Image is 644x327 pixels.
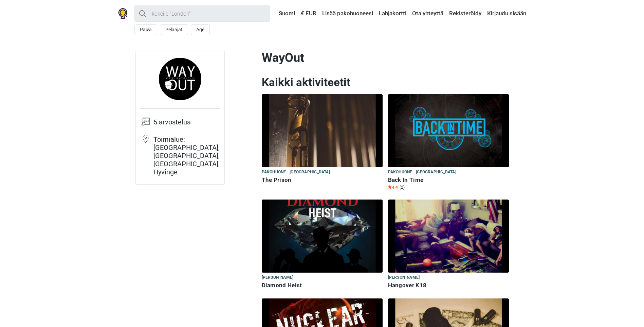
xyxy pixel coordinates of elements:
[134,24,157,35] button: Päivä
[377,7,408,20] a: Lahjakortti
[388,200,509,273] img: Hangover K18
[320,7,375,20] a: Lisää pakohuoneesi
[160,24,188,35] button: Pelaajat
[262,94,383,167] img: The Prison
[262,176,383,184] h6: The Prison
[388,169,456,176] span: Pakohuone · [GEOGRAPHIC_DATA]
[485,7,526,20] a: Kirjaudu sisään
[262,169,330,176] span: Pakohuone · [GEOGRAPHIC_DATA]
[388,94,509,191] a: Back In Time Pakohuone · [GEOGRAPHIC_DATA] Back In Time Star4.4 (2)
[400,185,405,190] span: (2)
[388,274,420,281] span: [PERSON_NAME]
[262,274,294,281] span: [PERSON_NAME]
[262,200,383,290] a: Diamond Heist [PERSON_NAME] Diamond Heist
[388,176,509,184] h6: Back In Time
[153,135,220,180] td: Toimialue: [GEOGRAPHIC_DATA], [GEOGRAPHIC_DATA], [GEOGRAPHIC_DATA], Hyvinge
[388,94,509,167] img: Back In Time
[262,94,383,185] a: The Prison Pakohuone · [GEOGRAPHIC_DATA] The Prison
[299,7,318,20] a: € EUR
[153,117,220,135] td: 5 arvostelua
[388,282,509,289] h6: Hangover K18
[191,24,210,35] button: Age
[447,7,483,20] a: Rekisteröidy
[262,200,383,273] img: Diamond Heist
[262,51,509,65] h1: WayOut
[262,282,383,289] h6: Diamond Heist
[388,185,398,190] span: 4.4
[262,75,509,89] h2: Kaikki aktiviteetit
[272,7,297,20] a: Suomi
[410,7,445,20] a: Ota yhteyttä
[118,8,128,19] img: Nowescape logo
[134,5,270,22] input: kokeile “London”
[388,185,391,189] img: Star
[274,11,279,16] img: Suomi
[388,200,509,290] a: Hangover K18 [PERSON_NAME] Hangover K18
